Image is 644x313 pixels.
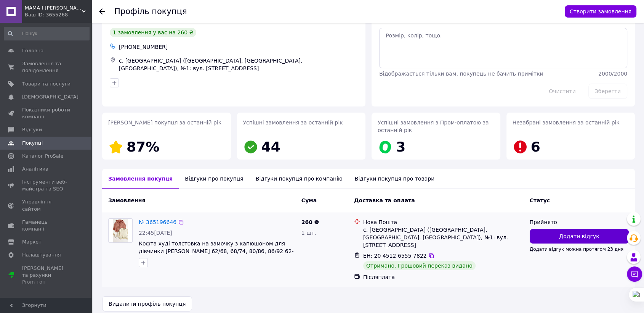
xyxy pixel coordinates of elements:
[559,232,599,240] span: Додати відгук
[102,169,179,189] div: Замовлення покупця
[114,7,187,16] h1: Профіль покупця
[108,218,133,243] a: Фото товару
[530,247,623,252] span: Додати відгук можна протягом 23 дня
[22,219,70,232] span: Гаманець компанії
[363,253,427,259] span: ЕН: 20 4512 6555 7822
[379,71,543,77] span: Відображається тільки вам, покупець не бачить примітки
[363,261,476,270] div: Отримано. Грошовий переказ видано
[396,139,405,155] span: 3
[117,55,359,74] div: с. [GEOGRAPHIC_DATA] ([GEOGRAPHIC_DATA], [GEOGRAPHIC_DATA]. [GEOGRAPHIC_DATA]), №1: вул. [STREET_...
[22,179,70,192] span: Інструменти веб-майстра та SEO
[22,81,70,87] span: Товари та послуги
[108,119,221,126] span: [PERSON_NAME] покупця за останній рік
[22,198,70,212] span: Управління сайтом
[598,71,627,77] span: 2000 / 2000
[22,106,70,120] span: Показники роботи компанії
[102,296,192,311] button: Видалити профіль покупця
[531,139,540,155] span: 6
[127,139,159,155] span: 87%
[108,197,145,203] span: Замовлення
[363,218,524,226] div: Нова Пошта
[139,240,294,262] a: Кофта худі толстовка на замочку з капюшоном для дівчинки [PERSON_NAME] 62/68, 68/74, 80/86, 86/92...
[22,252,61,258] span: Налаштування
[349,169,441,189] div: Відгуки покупця про товари
[4,27,90,40] input: Пошук
[261,139,280,155] span: 44
[513,119,620,126] span: Незабрані замовлення за останній рік
[139,230,172,236] span: 22:45[DATE]
[363,226,524,249] div: с. [GEOGRAPHIC_DATA] ([GEOGRAPHIC_DATA], [GEOGRAPHIC_DATA]. [GEOGRAPHIC_DATA]), №1: вул. [STREET_...
[22,126,42,133] span: Відгуки
[22,60,70,74] span: Замовлення та повідомлення
[117,42,359,52] div: [PHONE_NUMBER]
[22,279,70,286] div: Prom топ
[627,266,642,282] button: Чат з покупцем
[354,197,415,203] span: Доставка та оплата
[530,197,550,203] span: Статус
[25,5,82,11] span: МАМА І Я
[301,230,316,236] span: 1 шт.
[565,5,636,18] button: Створити замовлення
[139,219,176,225] a: № 365196646
[243,119,343,126] span: Успішні замовлення за останній рік
[22,239,42,245] span: Маркет
[22,140,43,147] span: Покупці
[113,219,128,242] img: Фото товару
[363,273,524,281] div: Післяплата
[301,197,317,203] span: Cума
[378,119,489,133] span: Успішні замовлення з Пром-оплатою за останній рік
[530,229,629,244] button: Додати відгук
[22,47,43,54] span: Головна
[110,28,196,37] div: 1 замовлення у вас на 260 ₴
[25,11,91,18] div: Ваш ID: 3655268
[22,166,48,173] span: Аналітика
[301,219,319,225] span: 260 ₴
[179,169,249,189] div: Відгуки про покупця
[22,94,78,100] span: [DEMOGRAPHIC_DATA]
[250,169,349,189] div: Відгуки покупця про компанію
[22,153,63,160] span: Каталог ProSale
[99,8,105,15] div: Повернутися назад
[22,265,70,286] span: [PERSON_NAME] та рахунки
[530,218,629,226] div: Прийнято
